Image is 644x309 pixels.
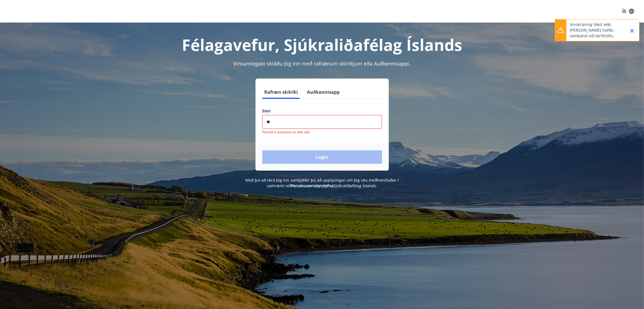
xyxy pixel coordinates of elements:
p: Formið á númerinu er ekki rétt [262,130,382,134]
span: Vinsamlegast skráðu þig inn með rafrænum skilríkjum eða Auðkennisappi. [233,60,411,67]
p: Innskráning tókst ekki. [PERSON_NAME] hafðu samband við skrifstofu. [570,22,619,39]
a: Persónuverndarstefna [291,183,333,188]
span: Með því að skrá þig inn samþykkir þú að upplýsingar um þig séu meðhöndlaðar í samræmi við Sjúkral... [245,177,399,188]
button: Auðkennisapp [305,85,342,99]
label: Sími [262,108,382,114]
button: Rafræn skilríki [262,85,300,99]
button: Close [627,26,637,36]
h1: Félagavefur, Sjúkraliðafélag Íslands [126,34,519,55]
button: ÍS [619,6,637,16]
